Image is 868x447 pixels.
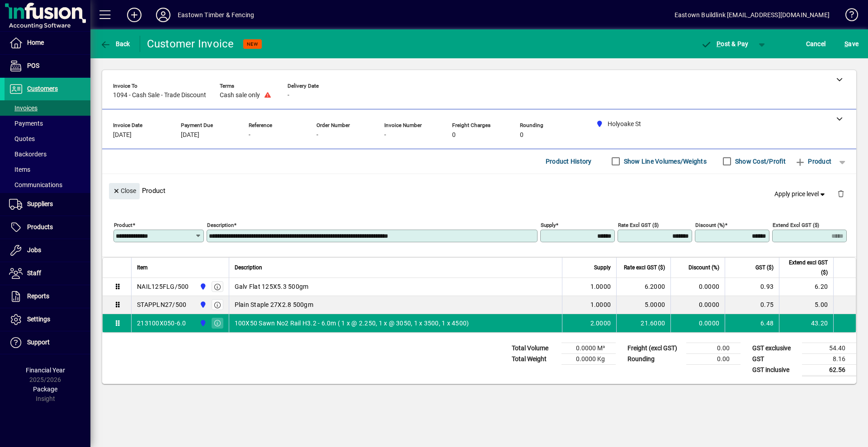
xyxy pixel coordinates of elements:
span: Backorders [9,151,47,158]
button: Add [120,7,149,23]
span: Product History [546,154,592,169]
span: Galv Flat 125X5.3 500gm [235,282,309,291]
span: 1094 - Cash Sale - Trade Discount [113,92,206,99]
span: Back [100,40,130,47]
td: GST [748,353,802,364]
mat-label: Supply [541,221,556,228]
mat-label: Description [207,221,234,228]
td: 0.00 [686,343,741,353]
div: Eastown Timber & Fencing [178,8,254,22]
span: 0 [452,132,456,139]
span: Item [137,263,148,273]
td: 6.20 [779,278,833,296]
span: Communications [9,181,62,188]
span: - [249,132,250,139]
td: 8.16 [802,353,856,364]
a: Knowledge Base [839,2,857,31]
td: 0.0000 [670,296,725,314]
span: GST ($) [755,263,774,273]
app-page-header-button: Close [107,187,142,195]
a: Reports [5,285,90,308]
div: 21.6000 [622,319,665,328]
span: Holyoake St [197,282,208,292]
span: Holyoake St [197,318,208,328]
button: Cancel [804,36,828,52]
td: 0.75 [725,296,779,314]
span: Supply [594,263,611,273]
button: Back [98,36,132,52]
mat-label: Extend excl GST ($) [773,221,819,228]
span: Package [33,386,57,393]
div: Product [102,174,856,207]
a: POS [5,55,90,77]
span: 2.0000 [590,319,611,328]
button: Product History [542,153,595,169]
span: Description [235,263,262,273]
span: Support [27,339,50,346]
td: 0.0000 [670,278,725,296]
div: STAPPLN27/500 [137,300,186,309]
a: Quotes [5,131,90,146]
span: - [384,132,386,139]
div: Eastown Buildlink [EMAIL_ADDRESS][DOMAIN_NAME] [675,8,830,22]
label: Show Line Volumes/Weights [622,157,707,166]
span: Payments [9,120,43,127]
a: Home [5,32,90,54]
span: ave [844,37,859,51]
td: 54.40 [802,343,856,353]
td: 43.20 [779,314,833,332]
td: GST exclusive [748,343,802,353]
span: Staff [27,269,41,277]
span: Discount (%) [689,263,719,273]
td: 0.93 [725,278,779,296]
div: 5.0000 [622,300,665,309]
div: NAIL125FLG/500 [137,282,189,291]
td: 62.56 [802,364,856,376]
mat-label: Product [114,221,132,228]
span: Plain Staple 27X2.8 500gm [235,300,313,309]
span: 0 [520,132,524,139]
a: Payments [5,116,90,131]
span: [DATE] [181,132,199,139]
span: Products [27,223,53,231]
span: Jobs [27,246,41,254]
span: Settings [27,315,50,323]
span: Suppliers [27,200,53,207]
a: Staff [5,262,90,285]
td: 6.48 [725,314,779,332]
span: POS [27,62,39,69]
span: Quotes [9,135,35,142]
td: GST inclusive [748,364,802,376]
span: NEW [247,41,258,47]
span: Product [795,154,831,169]
td: Rounding [623,353,686,364]
app-page-header-button: Back [90,36,140,52]
app-page-header-button: Delete [830,189,852,198]
button: Apply price level [771,186,830,202]
span: Customers [27,85,58,92]
a: Settings [5,308,90,331]
td: Total Volume [507,343,561,353]
mat-label: Discount (%) [695,221,725,228]
div: 213100X050-6.0 [137,319,186,328]
span: 1.0000 [590,300,611,309]
span: Reports [27,292,49,300]
span: Home [27,39,44,46]
span: [DATE] [113,132,132,139]
a: Communications [5,177,90,193]
span: 1.0000 [590,282,611,291]
span: Apply price level [774,189,827,199]
a: Invoices [5,100,90,116]
mat-label: Rate excl GST ($) [618,221,659,228]
button: Delete [830,183,852,205]
span: Cancel [806,37,826,51]
span: S [844,40,848,47]
span: Rate excl GST ($) [624,263,665,273]
span: - [288,92,289,99]
div: 6.2000 [622,282,665,291]
div: Customer Invoice [147,37,234,51]
span: 100X50 Sawn No2 Rail H3.2 - 6.0m ( 1 x @ 2.250, 1 x @ 3050, 1 x 3500, 1 x 4500) [235,319,469,328]
td: Total Weight [507,353,561,364]
td: 0.00 [686,353,741,364]
a: Suppliers [5,193,90,216]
